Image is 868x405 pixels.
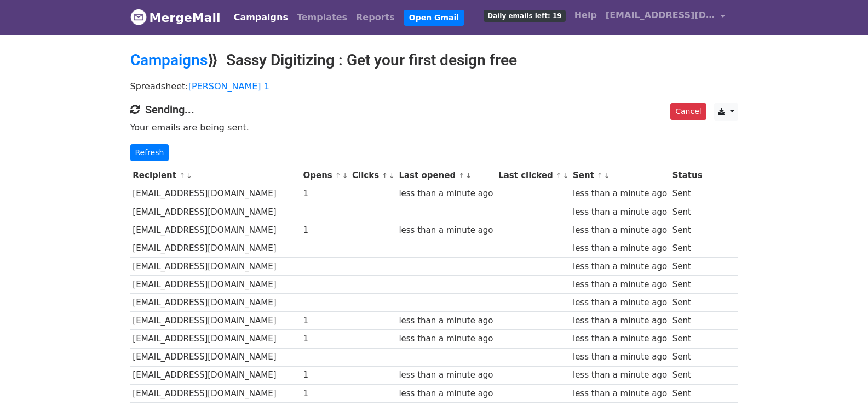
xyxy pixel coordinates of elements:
[399,333,493,345] div: less than a minute ago
[335,172,341,180] a: ↑
[130,312,301,330] td: [EMAIL_ADDRESS][DOMAIN_NAME]
[352,7,399,28] a: Reports
[130,384,301,402] td: [EMAIL_ADDRESS][DOMAIN_NAME]
[188,81,269,92] a: [PERSON_NAME] 1
[130,167,301,185] th: Recipient
[229,7,292,28] a: Campaigns
[670,239,705,257] td: Sent
[130,51,208,69] a: Campaigns
[670,276,705,294] td: Sent
[130,185,301,203] td: [EMAIL_ADDRESS][DOMAIN_NAME]
[399,315,493,327] div: less than a minute ago
[130,122,738,133] p: Your emails are being sent.
[303,369,347,381] div: 1
[670,258,705,276] td: Sent
[130,9,147,25] img: MergeMail logo
[186,172,192,180] a: ↓
[342,172,348,180] a: ↓
[573,351,667,363] div: less than a minute ago
[570,4,601,26] a: Help
[563,172,569,180] a: ↓
[573,242,667,255] div: less than a minute ago
[670,294,705,312] td: Sent
[303,187,347,200] div: 1
[399,387,493,400] div: less than a minute ago
[303,387,347,400] div: 1
[130,51,738,70] h2: ⟫ Sassy Digitizing : Get your first design free
[573,296,667,309] div: less than a minute ago
[303,333,347,345] div: 1
[130,81,738,92] p: Spreadsheet:
[130,103,738,116] h4: Sending...
[349,167,396,185] th: Clicks
[496,167,570,185] th: Last clicked
[601,4,729,30] a: [EMAIL_ADDRESS][DOMAIN_NAME]
[404,10,464,26] a: Open Gmail
[604,172,610,180] a: ↓
[479,4,570,26] a: Daily emails left: 19
[573,187,667,200] div: less than a minute ago
[573,260,667,273] div: less than a minute ago
[399,224,493,237] div: less than a minute ago
[399,369,493,381] div: less than a minute ago
[573,315,667,327] div: less than a minute ago
[130,144,169,161] a: Refresh
[396,167,496,185] th: Last opened
[670,312,705,330] td: Sent
[484,10,565,22] span: Daily emails left: 19
[130,294,301,312] td: [EMAIL_ADDRESS][DOMAIN_NAME]
[130,348,301,366] td: [EMAIL_ADDRESS][DOMAIN_NAME]
[301,167,350,185] th: Opens
[292,7,352,28] a: Templates
[670,167,705,185] th: Status
[670,103,706,120] a: Cancel
[130,366,301,384] td: [EMAIL_ADDRESS][DOMAIN_NAME]
[573,369,667,381] div: less than a minute ago
[458,172,464,180] a: ↑
[130,221,301,239] td: [EMAIL_ADDRESS][DOMAIN_NAME]
[556,172,562,180] a: ↑
[573,278,667,291] div: less than a minute ago
[573,333,667,345] div: less than a minute ago
[570,167,670,185] th: Sent
[130,239,301,257] td: [EMAIL_ADDRESS][DOMAIN_NAME]
[130,258,301,276] td: [EMAIL_ADDRESS][DOMAIN_NAME]
[179,172,185,180] a: ↑
[130,203,301,221] td: [EMAIL_ADDRESS][DOMAIN_NAME]
[670,203,705,221] td: Sent
[573,224,667,237] div: less than a minute ago
[606,9,715,22] span: [EMAIL_ADDRESS][DOMAIN_NAME]
[130,276,301,294] td: [EMAIL_ADDRESS][DOMAIN_NAME]
[573,206,667,219] div: less than a minute ago
[597,172,603,180] a: ↑
[465,172,472,180] a: ↓
[389,172,395,180] a: ↓
[303,224,347,237] div: 1
[382,172,388,180] a: ↑
[670,221,705,239] td: Sent
[670,185,705,203] td: Sent
[573,387,667,400] div: less than a minute ago
[670,330,705,348] td: Sent
[670,384,705,402] td: Sent
[399,187,493,200] div: less than a minute ago
[670,348,705,366] td: Sent
[303,315,347,327] div: 1
[670,366,705,384] td: Sent
[130,6,221,29] a: MergeMail
[130,330,301,348] td: [EMAIL_ADDRESS][DOMAIN_NAME]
